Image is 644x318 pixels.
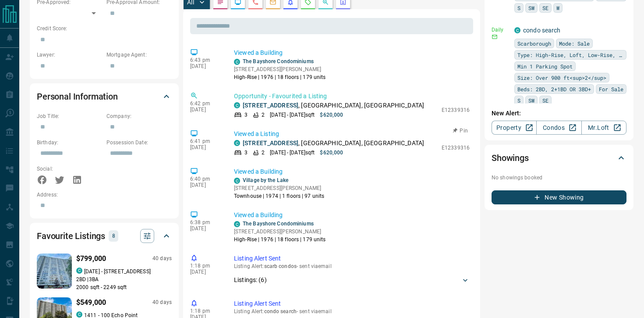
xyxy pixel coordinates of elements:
p: 40 days [152,255,172,262]
p: Daily [492,26,509,34]
p: [DATE] [190,107,221,113]
div: Listings: (6) [234,272,470,288]
svg: Email [492,34,498,40]
span: Min 1 Parking Spot [517,62,573,71]
p: Social: [37,165,102,173]
p: [DATE] [190,182,221,188]
span: For Sale [599,85,623,93]
div: Showings [492,147,626,168]
h2: Personal Information [37,89,118,104]
p: Mortgage Agent: [106,51,172,59]
p: 2 BD | 3 BA [76,275,172,283]
span: SW [528,96,534,105]
span: Scarborough [517,39,551,48]
img: Favourited listing [28,254,81,289]
p: [STREET_ADDRESS][PERSON_NAME] [234,184,324,192]
p: 6:38 pm [190,219,221,225]
p: $620,000 [320,149,343,157]
p: New Alert: [492,109,626,118]
p: Viewed a Building [234,48,470,57]
p: $799,000 [76,254,106,264]
div: condos.ca [234,59,240,65]
p: Opportunity - Favourited a Listing [234,92,470,101]
p: Listing Alert : - sent via email [234,263,470,269]
p: 6:41 pm [190,138,221,144]
p: , [GEOGRAPHIC_DATA], [GEOGRAPHIC_DATA] [243,101,424,110]
div: condos.ca [76,311,82,318]
p: 6:42 pm [190,100,221,107]
div: condos.ca [234,140,240,146]
p: Listing Alert Sent [234,254,470,263]
p: 2 [262,111,265,119]
p: Listings: ( 6 ) [234,275,267,285]
div: condos.ca [234,221,240,227]
p: 2000 sqft - 2249 sqft [76,283,172,291]
span: S [517,96,520,105]
a: Condos [536,121,581,135]
span: SE [542,4,548,12]
p: Listing Alert Sent [234,299,470,308]
div: condos.ca [234,178,240,184]
p: High-Rise | 1976 | 18 floors | 179 units [234,236,326,243]
a: [STREET_ADDRESS] [243,102,298,109]
a: The Bayshore Condominiums [243,58,314,64]
p: , [GEOGRAPHIC_DATA], [GEOGRAPHIC_DATA] [243,139,424,148]
div: condos.ca [234,102,240,108]
p: Credit Score: [37,25,172,32]
p: Company: [106,112,172,120]
p: Listing Alert : - sent via email [234,308,470,314]
p: Viewed a Building [234,167,470,176]
p: 3 [244,149,248,157]
a: Mr.Loft [581,121,626,135]
span: Beds: 2BD, 2+1BD OR 3BD+ [517,85,591,93]
p: High-Rise | 1976 | 18 floors | 179 units [234,73,326,81]
span: condo search [264,308,297,314]
p: 6:43 pm [190,57,221,63]
span: W [556,4,559,12]
p: [DATE] [190,63,221,69]
p: Job Title: [37,112,102,120]
p: 6:40 pm [190,176,221,182]
span: scarb condos [264,263,297,269]
p: 8 [111,231,116,241]
p: E12339316 [442,106,470,114]
p: [DATE] - [STREET_ADDRESS] [84,268,151,275]
p: [DATE] [190,269,221,275]
span: SW [528,4,534,12]
h2: Favourite Listings [37,229,105,243]
p: Address: [37,191,172,199]
p: [DATE] [190,144,221,150]
p: [DATE] - [DATE] sqft [270,149,315,157]
div: condos.ca [76,268,82,274]
p: Townhouse | 1974 | 1 floors | 97 units [234,192,324,200]
a: Village by the Lake [243,177,288,183]
p: No showings booked [492,174,626,182]
p: Lawyer: [37,51,102,59]
p: E12339316 [442,144,470,152]
p: 3 [244,111,248,119]
p: Possession Date: [106,139,172,146]
p: 40 days [152,299,172,306]
p: 2 [262,149,265,157]
h2: Showings [492,151,529,165]
p: [DATE] [190,225,221,232]
span: SE [542,96,548,105]
a: The Bayshore Condominiums [243,221,314,227]
p: 1:18 pm [190,308,221,314]
div: Personal Information [37,86,172,107]
button: New Showing [492,190,626,204]
p: [STREET_ADDRESS][PERSON_NAME] [234,65,326,73]
p: 1:18 pm [190,263,221,269]
span: Size: Over 900 ft<sup>2</sup> [517,73,606,82]
p: Viewed a Building [234,211,470,220]
p: [DATE] - [DATE] sqft [270,111,315,119]
a: [STREET_ADDRESS] [243,139,298,146]
a: condo search [523,27,561,34]
p: Birthday: [37,139,102,146]
button: Pin [448,127,473,135]
a: Favourited listing$799,00040 dayscondos.ca[DATE] - [STREET_ADDRESS]2BD |3BA2000 sqft - 2249 sqft [37,252,172,291]
span: Type: High-Rise, Loft, Low-Rise, Luxury, Mid-Rise OR Penthouse [517,50,623,59]
p: [STREET_ADDRESS][PERSON_NAME] [234,228,326,236]
span: Mode: Sale [559,39,590,48]
div: condos.ca [514,27,520,33]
